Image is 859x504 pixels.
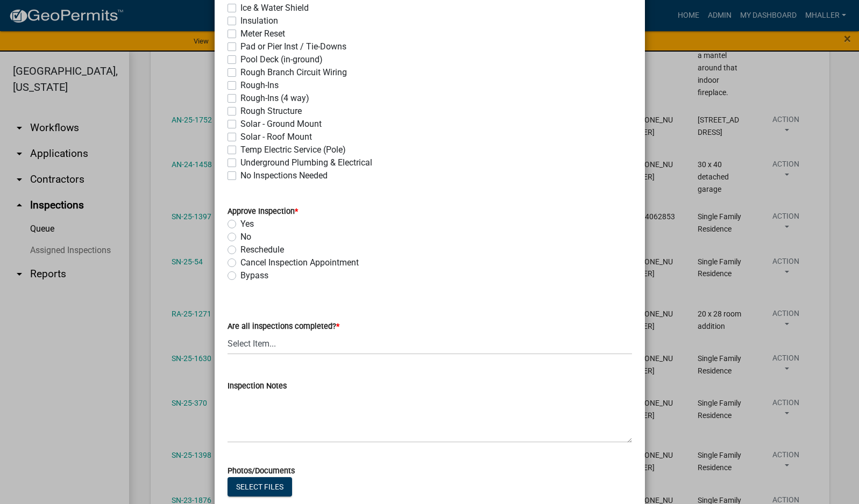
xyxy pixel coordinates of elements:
label: Reschedule [240,243,284,256]
label: Meter Reset [240,27,285,40]
label: Ice & Water Shield [240,2,309,15]
button: Select files [228,477,292,496]
label: Photos/Documents [228,467,295,475]
label: Rough-Ins [240,79,279,92]
label: Rough Structure [240,105,302,118]
label: Underground Plumbing & Electrical [240,156,372,169]
label: Inspection Notes [228,383,287,390]
label: Temp Electric Service (Pole) [240,143,346,156]
label: Rough-Ins (4 way) [240,92,309,105]
label: Approve Inspection [228,208,298,215]
label: Solar - Roof Mount [240,131,312,143]
label: Pad or Pier Inst / Tie-Downs [240,40,346,53]
label: Insulation [240,15,278,27]
label: Bypass [240,269,268,282]
label: Solar - Ground Mount [240,118,322,131]
label: Cancel Inspection Appointment [240,256,359,269]
label: No Inspections Needed [240,169,328,182]
label: Are all inspections completed? [228,323,339,330]
label: No [240,231,251,243]
label: Rough Branch Circuit Wiring [240,66,347,79]
label: Pool Deck (in-ground) [240,53,323,66]
label: Yes [240,218,254,231]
